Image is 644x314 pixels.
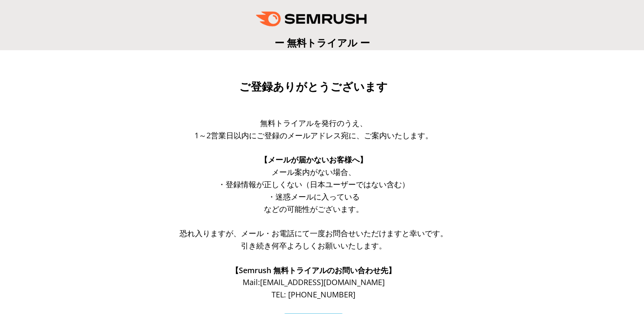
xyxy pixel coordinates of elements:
span: 無料トライアルを発行のうえ、 [260,118,367,128]
span: 恐れ入りますが、メール・お電話にて一度お問合せいただけますと幸いです。 [180,228,448,238]
span: 【Semrush 無料トライアルのお問い合わせ先】 [231,265,396,275]
span: Mail: [EMAIL_ADDRESS][DOMAIN_NAME] [243,277,385,287]
span: などの可能性がございます。 [264,204,364,214]
span: 引き続き何卒よろしくお願いいたします。 [241,240,386,251]
span: 【メールが届かないお客様へ】 [260,154,367,165]
span: ご登録ありがとうございます [239,80,388,93]
span: ー 無料トライアル ー [275,36,370,49]
span: メール案内がない場合、 [272,167,356,177]
span: 1～2営業日以内にご登録のメールアドレス宛に、ご案内いたします。 [195,130,433,140]
span: TEL: [PHONE_NUMBER] [272,289,355,300]
span: ・登録情報が正しくない（日本ユーザーではない含む） [218,179,409,189]
span: ・迷惑メールに入っている [268,191,360,202]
